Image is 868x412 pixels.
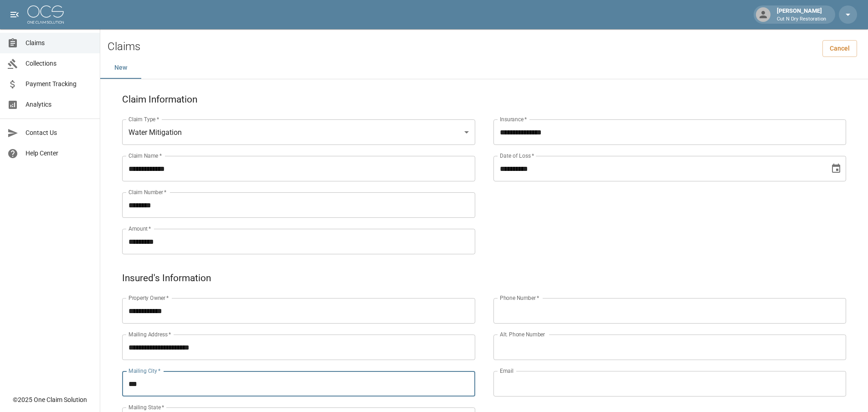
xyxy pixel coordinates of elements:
[500,294,539,302] label: Phone Number
[128,152,162,160] label: Claim Name
[27,5,64,24] img: ocs-logo-white-transparent.png
[128,115,159,123] label: Claim Type
[827,160,845,178] button: Choose date, selected date is Aug 12, 2025
[128,330,171,338] label: Mailing Address
[128,294,169,302] label: Property Owner
[500,152,534,160] label: Date of Loss
[500,367,514,375] label: Email
[500,330,545,338] label: Alt. Phone Number
[122,119,475,145] div: Water Mitigation
[100,57,868,79] div: dynamic tabs
[500,115,527,123] label: Insurance
[5,5,24,24] button: open drawer
[13,395,87,404] div: © 2025 One Claim Solution
[128,367,161,375] label: Mailing City
[26,59,92,68] span: Collections
[100,57,141,79] button: New
[26,100,92,109] span: Analytics
[128,403,164,411] label: Mailing State
[26,79,92,89] span: Payment Tracking
[26,38,92,48] span: Claims
[773,6,830,23] div: [PERSON_NAME]
[26,149,92,158] span: Help Center
[777,15,826,23] p: Cut N Dry Restoration
[26,128,92,138] span: Contact Us
[108,40,140,53] h2: Claims
[128,225,151,232] label: Amount
[822,40,857,57] a: Cancel
[128,188,166,196] label: Claim Number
